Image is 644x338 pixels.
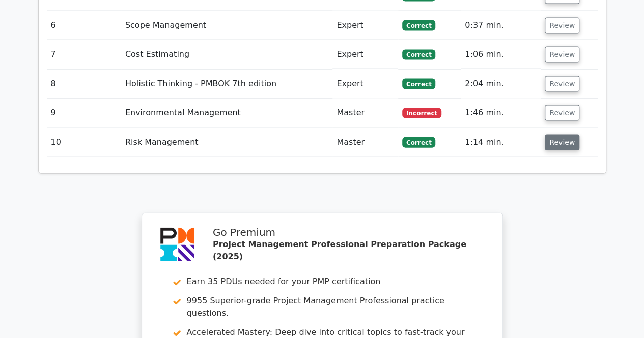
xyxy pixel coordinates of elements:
td: 1:46 min. [461,99,541,128]
td: 1:14 min. [461,128,541,157]
span: Correct [402,79,435,89]
td: 6 [47,11,121,40]
td: 0:37 min. [461,11,541,40]
td: 7 [47,40,121,69]
td: Risk Management [121,128,332,157]
span: Correct [402,137,435,147]
td: Expert [332,70,398,99]
td: 10 [47,128,121,157]
button: Review [545,18,579,34]
td: Expert [332,11,398,40]
button: Review [545,76,579,92]
td: Holistic Thinking - PMBOK 7th edition [121,70,332,99]
span: Correct [402,50,435,60]
td: 1:06 min. [461,40,541,69]
span: Correct [402,20,435,30]
td: Expert [332,40,398,69]
button: Review [545,105,579,121]
td: Master [332,128,398,157]
td: Cost Estimating [121,40,332,69]
button: Review [545,47,579,63]
td: 8 [47,70,121,99]
td: Scope Management [121,11,332,40]
button: Review [545,135,579,150]
span: Incorrect [402,108,441,118]
td: Environmental Management [121,99,332,128]
td: 2:04 min. [461,70,541,99]
td: 9 [47,99,121,128]
td: Master [332,99,398,128]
